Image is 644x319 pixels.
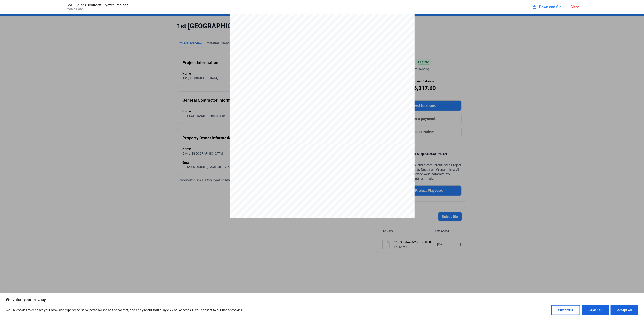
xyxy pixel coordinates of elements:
p: We use cookies to enhance your browsing experience, serve personalised ads or content, and analys... [6,307,243,313]
mat-icon: download [531,4,537,10]
p: We value your privacy [6,297,638,302]
div: FSNBuildingAContractfullyexecuted.pdf [64,3,322,7]
div: Created Date: [64,7,322,11]
button: Customise [551,305,580,315]
div: Close [571,5,580,9]
span: Download file [539,5,561,9]
button: Accept All [611,305,638,315]
button: Reject All [582,305,609,315]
